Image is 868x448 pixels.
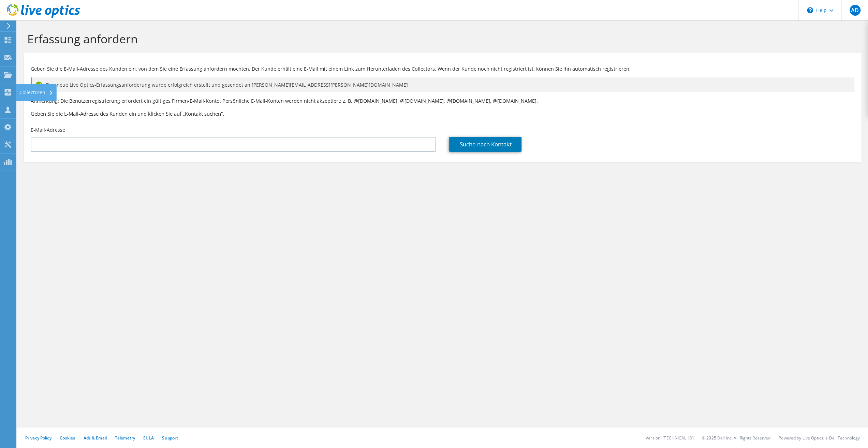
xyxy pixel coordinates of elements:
[31,97,854,105] p: Anmerkung: Die Benutzerregistrierung erfordert ein gültiges Firmen-E-Mail-Konto. Persönliche E-Ma...
[31,127,65,133] label: E-Mail-Adresse
[16,84,57,101] div: Collectoren
[162,435,178,441] a: Support
[115,435,135,441] a: Telemetry
[143,435,154,441] a: EULA
[31,110,854,117] h3: Geben Sie die E-Mail-Adresse des Kunden ein und klicken Sie auf „Kontakt suchen“.
[646,435,694,441] li: Version: [TECHNICAL_ID]
[850,5,860,16] span: AD
[779,435,860,441] li: Powered by Live Optics, a Dell Technology
[45,81,408,89] span: Eine neue Live Optics-Erfassungsanforderung wurde erfolgreich erstellt und gesendet an [PERSON_NA...
[449,137,521,152] a: Suche nach Kontakt
[702,435,770,441] li: © 2025 Dell Inc. All Rights Reserved
[60,435,75,441] a: Cookies
[27,32,854,46] h1: Erfassung anfordern
[807,7,813,13] svg: \n
[84,435,107,441] a: Ads & Email
[31,65,854,73] p: Geben Sie die E-Mail-Adresse des Kunden ein, von dem Sie eine Erfassung anfordern möchten. Der Ku...
[25,435,52,441] a: Privacy Policy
